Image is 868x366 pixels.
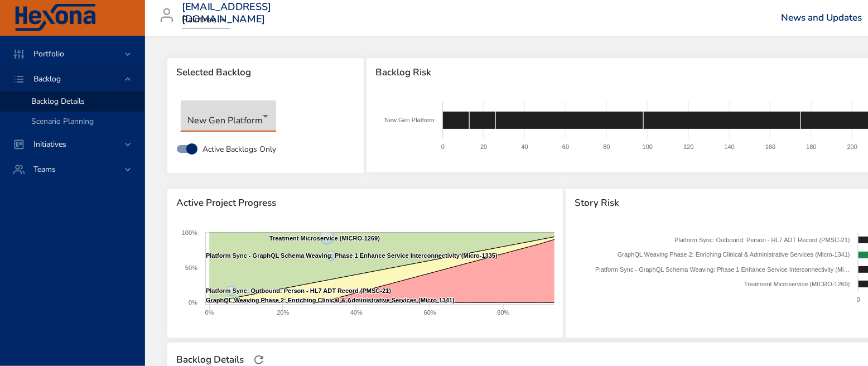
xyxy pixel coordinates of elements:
img: Hexona [13,4,97,32]
text: 60% [424,309,436,316]
span: Portfolio [25,49,73,59]
text: 60 [562,143,569,150]
text: 160 [765,143,775,150]
span: Backlog [25,74,70,84]
text: 20 [480,143,487,150]
span: Initiatives [25,139,75,150]
text: Platform Sync - GraphQL Schema Weaving: Phase 1 Enhance Service Interconnectivity (Mi… [595,266,850,273]
text: Platform Sync: Outbound: Person - HL7 ADT Record (PMSC-21) [206,287,391,294]
text: 40 [522,143,528,150]
text: 100% [182,229,197,236]
span: Backlog Details [31,96,85,107]
a: News and Updates [782,11,862,24]
span: Active Project Progress [176,198,554,209]
text: 200 [847,143,857,150]
text: 80% [498,309,510,316]
span: Scenario Planning [31,116,94,127]
text: 0% [205,309,214,316]
text: 0 [857,296,860,303]
text: 0 [441,143,445,150]
text: 80 [604,143,610,150]
h3: [EMAIL_ADDRESS][DOMAIN_NAME] [182,1,272,25]
text: 20% [277,309,289,316]
text: 140 [725,143,735,150]
div: New Gen Platform [181,100,276,132]
text: Platform Sync - GraphQL Schema Weaving: Phase 1 Enhance Service Interconnectivity (Micro-1335) [206,252,498,259]
text: Treatment Microservice (MICRO-1269) [744,281,850,287]
text: 50% [185,264,197,271]
text: 180 [807,143,817,150]
text: 0% [189,299,197,306]
span: Active Backlogs Only [202,143,276,155]
text: New Gen Platform [384,117,435,123]
text: GraphQL Weaving Phase 2: Enriching Clinical & Administrative Services (Micro-1341) [618,251,850,258]
div: Raintree [182,11,230,29]
text: 100 [643,143,653,150]
span: Selected Backlog [176,67,355,78]
span: Teams [25,164,65,175]
text: Treatment Microservice (MICRO-1269) [269,235,380,242]
text: 40% [350,309,363,316]
text: Platform Sync: Outbound: Person - HL7 ADT Record (PMSC-21) [674,237,850,243]
text: GraphQL Weaving Phase 2: Enriching Clinical & Administrative Services (Micro-1341) [206,297,455,304]
text: 120 [683,143,693,150]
